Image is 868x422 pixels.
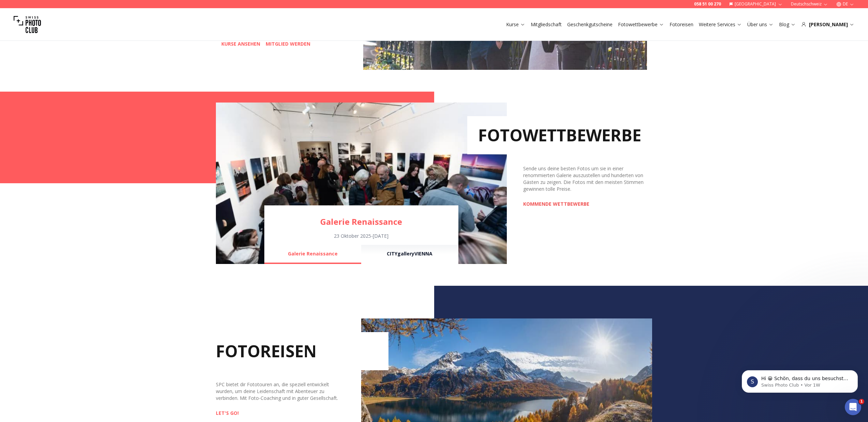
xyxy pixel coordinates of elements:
a: Fotowettbewerbe [618,21,664,28]
span: SPC bietet dir Fototouren an, die speziell entwickelt wurden, um deine Leidenschaft mit Abenteuer... [216,381,338,401]
button: Fotowettbewerbe [615,20,667,29]
a: LET'S GO! [216,410,239,417]
button: Fotoreisen [667,20,696,29]
iframe: Intercom notifications Nachricht [732,356,868,404]
button: Galerie Renaissance [264,245,361,264]
a: Kurse [506,21,525,28]
img: Swiss photo club [14,11,41,38]
a: KOMMENDE WETTBEWERBE [523,201,589,207]
div: 23 Oktober 2025 - [DATE] [264,233,458,239]
span: 1 [859,399,864,404]
button: Weitere Services [696,20,745,29]
a: Fotoreisen [670,21,693,28]
button: Über uns [745,20,776,29]
h2: FOTOWETTBEWERBE [467,116,652,154]
button: CITYgalleryVIENNA [361,245,458,264]
div: Sende uns deine besten Fotos um sie in einer renommierten Galerie auszustellen und hunderten von ... [523,165,652,192]
button: Geschenkgutscheine [564,20,615,29]
a: Mitgliedschaft [531,21,562,28]
iframe: Intercom live chat [845,399,861,415]
div: [PERSON_NAME] [801,21,854,28]
button: Kurse [503,20,528,29]
a: Blog [779,21,796,28]
h2: FOTOREISEN [216,332,389,370]
a: KURSE ANSEHEN [221,41,260,47]
img: Learn Photography [216,103,507,264]
a: Weitere Services [699,21,742,28]
a: 058 51 00 270 [694,1,721,7]
a: Galerie Renaissance [264,216,458,227]
a: Geschenkgutscheine [567,21,613,28]
a: Über uns [747,21,774,28]
a: MITGLIED WERDEN [266,41,310,47]
button: Mitgliedschaft [528,20,564,29]
button: Blog [776,20,798,29]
